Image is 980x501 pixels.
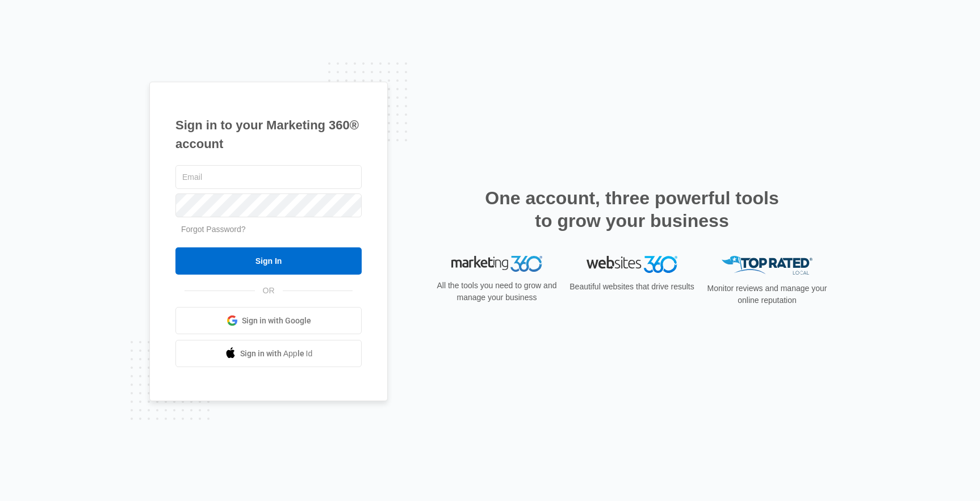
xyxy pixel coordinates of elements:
span: Sign in with Apple Id [240,348,313,360]
img: Websites 360 [587,256,677,272]
a: Forgot Password? [181,225,246,234]
span: OR [255,285,283,297]
h2: One account, three powerful tools to grow your business [481,187,782,232]
img: Marketing 360 [451,256,542,272]
p: Monitor reviews and manage your online reputation [703,283,831,306]
img: Top Rated Local [722,256,813,275]
p: All the tools you need to grow and manage your business [433,280,560,304]
p: Beautiful websites that drive results [568,281,696,293]
a: Sign in with Google [175,307,362,334]
input: Sign In [175,247,362,275]
a: Sign in with Apple Id [175,340,362,367]
span: Sign in with Google [242,315,311,327]
h1: Sign in to your Marketing 360® account [175,116,362,153]
input: Email [175,165,362,189]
